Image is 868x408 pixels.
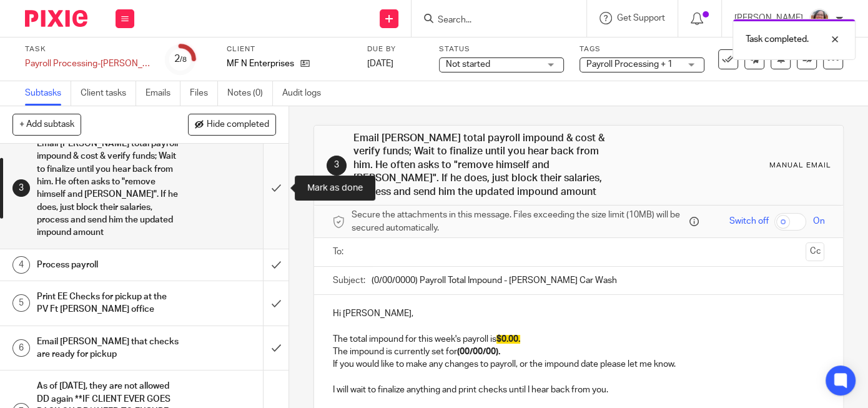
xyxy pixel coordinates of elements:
div: 5 [12,294,30,312]
p: The total impound for this week's payroll is [333,333,824,346]
span: Payroll Processing + 1 [586,60,673,69]
span: $0.00. [496,335,520,344]
h1: Email [PERSON_NAME] total payroll impound & cost & verify funds; Wait to finalize until you hear ... [353,132,606,199]
span: Hide completed [207,120,269,130]
label: Client [227,44,352,54]
span: [DATE] [367,59,393,68]
label: Subject: [333,274,365,287]
img: LB%20Reg%20Headshot%208-2-23.jpg [809,9,829,29]
span: Secure the attachments in this message. Files exceeding the size limit (10MB) will be secured aut... [352,209,686,234]
div: 3 [12,179,30,197]
span: On [812,215,824,227]
div: 6 [12,339,30,357]
p: I will wait to finalize anything and print checks until I hear back from you. [333,384,824,396]
a: Audit logs [282,81,330,106]
label: Task [25,44,150,54]
h1: Email [PERSON_NAME] that checks are ready for pickup [37,332,179,364]
div: Payroll Processing-Casey&#39;s Car Wash [25,57,150,70]
span: Not started [446,60,490,69]
span: Switch off [729,215,768,227]
a: Subtasks [25,81,71,106]
a: Notes (0) [227,81,273,106]
div: 2 [174,52,187,66]
h1: Email [PERSON_NAME] total payroll impound & cost & verify funds; Wait to finalize until you hear ... [37,134,179,242]
p: Hi [PERSON_NAME], [333,307,824,320]
h1: Print EE Checks for pickup at the PV Ft [PERSON_NAME] office [37,287,179,319]
label: Due by [367,44,423,54]
p: If you would like to make any changes to payroll, or the impound date please let me know. [333,358,824,371]
button: Hide completed [188,114,276,135]
p: The impound is currently set for [333,346,824,358]
p: MF N Enterprises [227,57,294,70]
div: 4 [12,256,30,274]
img: Pixie [25,10,87,27]
a: Client tasks [81,81,136,106]
a: Emails [145,81,180,106]
div: Payroll Processing-[PERSON_NAME] Car Wash [25,57,150,70]
strong: (00/00/00). [457,347,500,356]
label: To: [333,246,347,258]
button: + Add subtask [12,114,81,135]
h1: Process payroll [37,256,179,274]
small: /8 [180,56,187,63]
p: Task completed. [746,33,809,46]
button: Cc [806,242,824,261]
div: Manual email [769,161,831,171]
div: 3 [327,156,347,176]
a: Files [190,81,218,106]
